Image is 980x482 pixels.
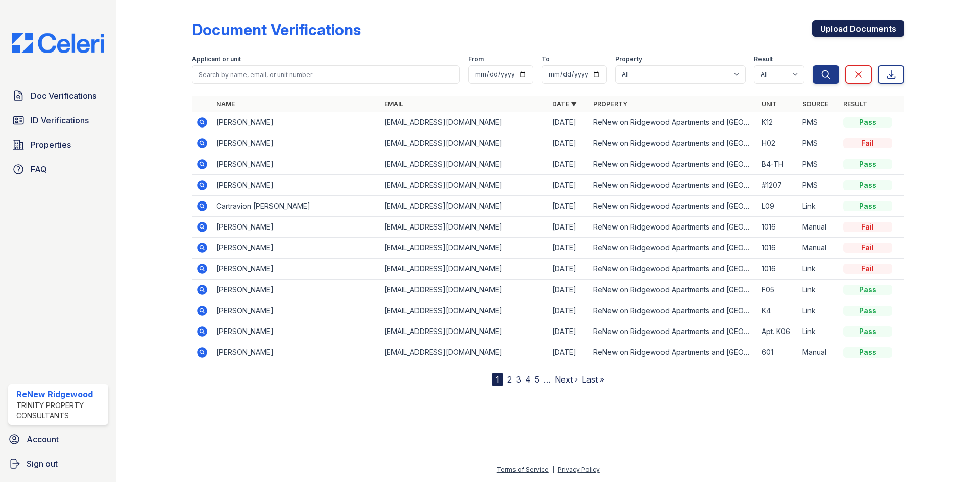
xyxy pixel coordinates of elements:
[757,196,798,217] td: L09
[757,280,798,300] td: F05
[212,238,380,259] td: [PERSON_NAME]
[757,259,798,280] td: 1016
[548,175,589,196] td: [DATE]
[548,133,589,154] td: [DATE]
[798,280,839,300] td: Link
[757,175,798,196] td: #1207
[589,321,757,342] td: ReNew on Ridgewood Apartments and [GEOGRAPHIC_DATA]
[548,112,589,133] td: [DATE]
[4,33,112,53] img: CE_Logo_Blue-a8612792a0a2168367f1c8372b55b34899dd931a85d93a1a3d3e32e68fde9ad4.png
[593,100,627,108] a: Property
[31,139,71,151] span: Properties
[380,112,548,133] td: [EMAIL_ADDRESS][DOMAIN_NAME]
[8,159,108,180] a: FAQ
[27,458,58,470] span: Sign out
[8,110,108,131] a: ID Verifications
[548,342,589,363] td: [DATE]
[216,100,235,108] a: Name
[8,86,108,106] a: Doc Verifications
[589,300,757,321] td: ReNew on Ridgewood Apartments and [GEOGRAPHIC_DATA]
[192,65,460,84] input: Search by name, email, or unit number
[615,55,642,63] label: Property
[380,175,548,196] td: [EMAIL_ADDRESS][DOMAIN_NAME]
[843,306,892,316] div: Pass
[843,326,892,337] div: Pass
[468,55,484,63] label: From
[516,374,521,385] a: 3
[798,321,839,342] td: Link
[31,114,89,126] span: ID Verifications
[843,222,892,232] div: Fail
[798,238,839,259] td: Manual
[380,217,548,238] td: [EMAIL_ADDRESS][DOMAIN_NAME]
[802,100,828,108] a: Source
[843,117,892,128] div: Pass
[16,400,104,421] div: Trinity Property Consultants
[542,55,550,63] label: To
[31,163,47,175] span: FAQ
[843,138,892,148] div: Fail
[8,135,108,155] a: Properties
[757,133,798,154] td: H02
[798,342,839,363] td: Manual
[16,388,104,400] div: ReNew Ridgewood
[535,374,540,385] a: 5
[798,300,839,321] td: Link
[212,175,380,196] td: [PERSON_NAME]
[380,238,548,259] td: [EMAIL_ADDRESS][DOMAIN_NAME]
[589,133,757,154] td: ReNew on Ridgewood Apartments and [GEOGRAPHIC_DATA]
[757,321,798,342] td: Apt. K06
[843,347,892,358] div: Pass
[589,238,757,259] td: ReNew on Ridgewood Apartments and [GEOGRAPHIC_DATA]
[558,466,600,473] a: Privacy Policy
[757,154,798,175] td: B4-TH
[757,217,798,238] td: 1016
[843,180,892,190] div: Pass
[757,300,798,321] td: K4
[380,280,548,300] td: [EMAIL_ADDRESS][DOMAIN_NAME]
[589,280,757,300] td: ReNew on Ridgewood Apartments and [GEOGRAPHIC_DATA]
[212,321,380,342] td: [PERSON_NAME]
[798,175,839,196] td: PMS
[762,100,777,108] a: Unit
[380,133,548,154] td: [EMAIL_ADDRESS][DOMAIN_NAME]
[212,300,380,321] td: [PERSON_NAME]
[380,259,548,280] td: [EMAIL_ADDRESS][DOMAIN_NAME]
[548,196,589,217] td: [DATE]
[582,374,604,385] a: Last »
[843,100,867,108] a: Result
[757,238,798,259] td: 1016
[798,217,839,238] td: Manual
[843,201,892,211] div: Pass
[212,217,380,238] td: [PERSON_NAME]
[798,154,839,175] td: PMS
[589,112,757,133] td: ReNew on Ridgewood Apartments and [GEOGRAPHIC_DATA]
[843,243,892,253] div: Fail
[212,154,380,175] td: [PERSON_NAME]
[798,133,839,154] td: PMS
[384,100,403,108] a: Email
[589,154,757,175] td: ReNew on Ridgewood Apartments and [GEOGRAPHIC_DATA]
[812,20,904,37] a: Upload Documents
[589,217,757,238] td: ReNew on Ridgewood Apartments and [GEOGRAPHIC_DATA]
[548,259,589,280] td: [DATE]
[589,259,757,280] td: ReNew on Ridgewood Apartments and [GEOGRAPHIC_DATA]
[548,280,589,300] td: [DATE]
[548,217,589,238] td: [DATE]
[525,374,531,385] a: 4
[380,196,548,217] td: [EMAIL_ADDRESS][DOMAIN_NAME]
[548,300,589,321] td: [DATE]
[507,374,512,385] a: 2
[380,154,548,175] td: [EMAIL_ADDRESS][DOMAIN_NAME]
[212,133,380,154] td: [PERSON_NAME]
[192,55,241,63] label: Applicant or unit
[754,55,773,63] label: Result
[843,159,892,169] div: Pass
[192,20,361,39] div: Document Verifications
[380,300,548,321] td: [EMAIL_ADDRESS][DOMAIN_NAME]
[548,238,589,259] td: [DATE]
[4,429,112,449] a: Account
[4,453,112,474] button: Sign out
[589,196,757,217] td: ReNew on Ridgewood Apartments and [GEOGRAPHIC_DATA]
[798,196,839,217] td: Link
